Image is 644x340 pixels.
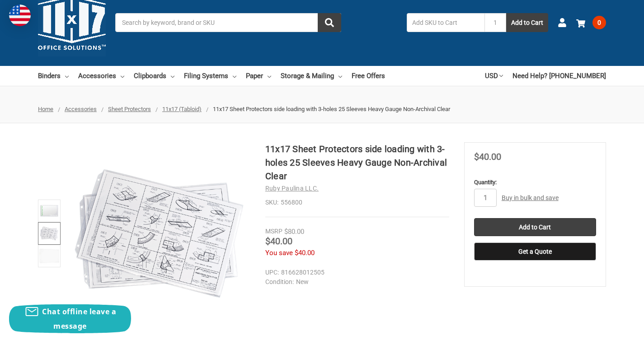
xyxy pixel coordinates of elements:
[162,106,202,112] a: 11x17 (Tabloid)
[295,249,315,257] span: $40.00
[213,106,450,112] span: 11x17 Sheet Protectors side loading with 3-holes 25 Sleeves Heavy Gauge Non-Archival Clear
[39,201,59,221] img: 11x17 Sheet Protectors side loading with 3-holes 25 Sleeves Heavy Gauge Non-Archival Clear
[576,11,606,34] a: 0
[281,66,342,86] a: Storage & Mailing
[265,249,293,257] span: You save
[265,142,449,183] h1: 11x17 Sheet Protectors side loading with 3-holes 25 Sleeves Heavy Gauge Non-Archival Clear
[506,13,548,32] button: Add to Cart
[352,66,385,86] a: Free Offers
[569,316,644,340] iframe: Google Customer Reviews
[407,13,484,32] input: Add SKU to Cart
[502,194,559,201] a: Buy in bulk and save
[38,106,53,112] a: Home
[184,66,236,86] a: Filing Systems
[65,106,97,112] a: Accessories
[265,268,445,277] dd: 816628012505
[265,268,279,277] dt: UPC:
[512,66,606,86] a: Need Help? [PHONE_NUMBER]
[265,198,449,207] dd: 556800
[485,66,503,86] a: USD
[265,198,278,207] dt: SKU:
[284,228,304,236] span: $80.00
[265,277,445,287] dd: New
[42,307,116,331] span: Chat offline leave a message
[265,236,292,247] span: $40.00
[115,13,341,32] input: Search by keyword, brand or SKU
[474,178,596,187] label: Quantity:
[9,5,31,26] img: duty and tax information for United States
[265,185,319,192] a: Ruby Paulina LLC.
[474,151,501,162] span: $40.00
[68,142,250,325] img: 11x17 Sheet Protectors side loading with 3-holes 25 Sleeves Heavy Gauge Non-Archival Clear
[592,16,606,29] span: 0
[39,246,59,266] img: 11x17 Sheet Protector Poly with holes on 11" side 556600
[9,304,131,333] button: Chat offline leave a message
[474,218,596,236] input: Add to Cart
[265,277,294,287] dt: Condition:
[246,66,271,86] a: Paper
[38,66,69,86] a: Binders
[474,242,596,261] button: Get a Quote
[78,66,124,86] a: Accessories
[265,227,282,236] div: MSRP
[108,106,151,112] a: Sheet Protectors
[134,66,174,86] a: Clipboards
[39,224,59,243] img: 11x17 Sheet Protectors side loading with 3-holes 25 Sleeves Heavy Gauge Non-Archival Clear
